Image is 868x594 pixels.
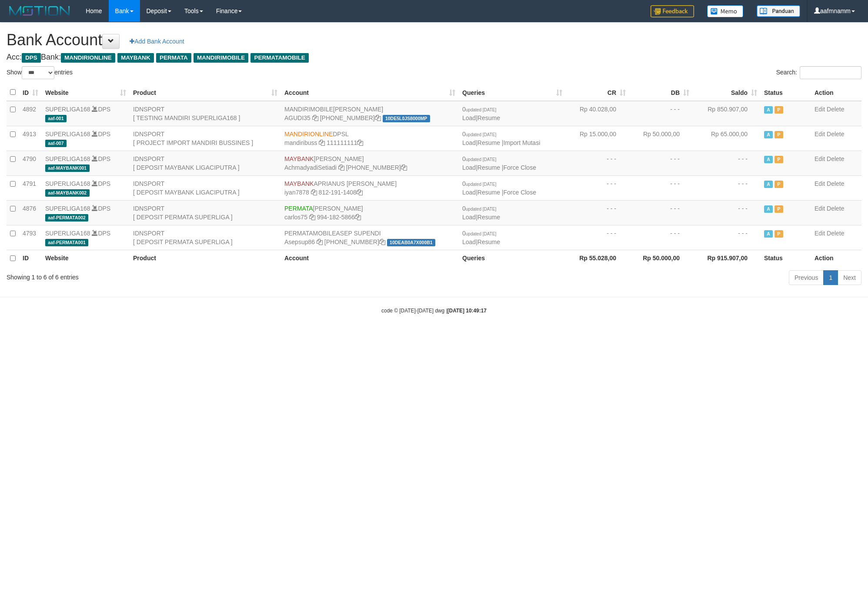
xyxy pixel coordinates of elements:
[42,250,130,267] th: Website
[477,139,500,146] a: Resume
[284,114,310,121] a: AGUDI35
[566,200,629,225] td: - - -
[281,101,459,126] td: [PERSON_NAME] [PHONE_NUMBER]
[693,225,761,250] td: - - -
[375,114,381,121] a: Copy 1820013971841 to clipboard
[466,207,496,211] span: updated [DATE]
[466,182,496,187] span: updated [DATE]
[156,53,191,63] span: PERMATA
[281,200,459,225] td: [PERSON_NAME] 994-182-5866
[503,189,536,196] a: Force Close
[629,84,693,101] th: DB: activate to sort column ascending
[693,84,761,101] th: Saldo: activate to sort column ascending
[815,131,825,138] a: Edit
[447,308,487,314] strong: [DATE] 10:49:17
[477,189,500,196] a: Resume
[130,151,281,175] td: IDNSPORT [ DEPOSIT MAYBANK LIGACIPUTRA ]
[693,151,761,175] td: - - -
[281,175,459,200] td: APRIANUS [PERSON_NAME] 812-191-1408
[651,5,694,17] img: Feedback.jpg
[22,53,41,63] span: DPS
[379,238,385,245] a: Copy 9942725598 to clipboard
[462,230,496,237] span: 0
[19,200,42,225] td: 4876
[61,53,115,63] span: MANDIRIONLINE
[45,214,88,221] span: aaf-PERMATA002
[45,189,90,197] span: aaf-MAYBANK002
[764,205,773,213] span: Active
[629,126,693,151] td: Rp 50.000,00
[503,139,540,146] a: Import Mutasi
[7,53,861,62] h4: Acc: Bank:
[19,175,42,200] td: 4791
[811,250,861,267] th: Action
[764,131,773,138] span: Active
[45,180,90,187] a: SUPERLIGA168
[42,101,130,126] td: DPS
[776,66,861,79] label: Search:
[194,53,248,63] span: MANDIRIMOBILE
[629,101,693,126] td: - - -
[789,270,824,285] a: Previous
[764,181,773,188] span: Active
[462,139,476,146] a: Load
[811,84,861,101] th: Action
[815,205,825,212] a: Edit
[503,164,536,171] a: Force Close
[281,250,459,267] th: Account
[19,84,42,101] th: ID: activate to sort column ascending
[130,250,281,267] th: Product
[42,200,130,225] td: DPS
[281,126,459,151] td: DPSL 111111111
[462,155,536,171] span: | |
[130,225,281,250] td: IDNSPORT [ DEPOSIT PERMATA SUPERLIGA ]
[45,131,90,138] a: SUPERLIGA168
[45,115,67,122] span: aaf-001
[800,66,861,79] input: Search:
[477,164,500,171] a: Resume
[355,214,361,221] a: Copy 9941825866 to clipboard
[19,126,42,151] td: 4913
[823,270,838,285] a: 1
[459,84,566,101] th: Queries: activate to sort column ascending
[775,205,783,213] span: Paused
[462,180,536,196] span: | |
[462,131,540,146] span: | |
[284,164,337,171] a: AchmadyadiSetiadi
[466,232,496,236] span: updated [DATE]
[566,101,629,126] td: Rp 40.028,00
[827,131,844,138] a: Delete
[281,225,459,250] td: ASEP SUPENDI [PHONE_NUMBER]
[477,114,500,121] a: Resume
[462,238,476,245] a: Load
[42,225,130,250] td: DPS
[827,106,844,113] a: Delete
[7,31,861,49] h1: Bank Account
[693,200,761,225] td: - - -
[775,156,783,163] span: Paused
[317,238,323,245] a: Copy Asepsup86 to clipboard
[45,239,88,246] span: aaf-PERMATA001
[462,189,476,196] a: Load
[566,175,629,200] td: - - -
[566,126,629,151] td: Rp 15.000,00
[19,151,42,175] td: 4790
[764,156,773,163] span: Active
[462,205,500,221] span: |
[312,114,318,121] a: Copy AGUDI35 to clipboard
[281,84,459,101] th: Account: activate to sort column ascending
[462,214,476,221] a: Load
[566,84,629,101] th: CR: activate to sort column ascending
[45,106,90,113] a: SUPERLIGA168
[45,140,67,147] span: aaf-007
[462,106,496,113] span: 0
[629,250,693,267] th: Rp 50.000,00
[130,175,281,200] td: IDNSPORT [ DEPOSIT MAYBANK LIGACIPUTRA ]
[462,106,500,121] span: |
[45,230,90,237] a: SUPERLIGA168
[284,230,336,237] span: PERMATAMOBILE
[764,106,773,114] span: Active
[130,200,281,225] td: IDNSPORT [ DEPOSIT PERMATA SUPERLIGA ]
[462,131,496,138] span: 0
[462,164,476,171] a: Load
